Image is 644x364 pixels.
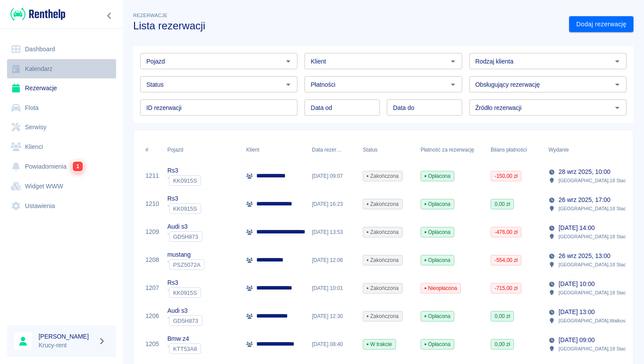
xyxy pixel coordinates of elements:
[342,144,354,156] button: Sort
[559,251,610,261] p: 26 wrz 2025, 13:00
[7,117,116,137] a: Serwisy
[387,99,462,116] input: DD.MM.YYYY
[170,233,202,240] span: GD5H873
[491,312,513,320] span: 0,00 zł
[559,261,638,269] p: [GEOGRAPHIC_DATA] , 18 Stachonie
[363,138,378,162] div: Status
[559,345,638,353] p: [GEOGRAPHIC_DATA] , 18 Stachonie
[491,256,521,264] span: -554,00 zł
[282,55,294,67] button: Otwórz
[145,199,159,209] a: 1210
[421,138,474,162] div: Płatność za rezerwację
[421,284,460,292] span: Nieopłacona
[145,283,159,293] a: 1207
[170,346,201,352] span: KTT53A8
[73,162,83,171] span: 1
[167,231,202,242] div: `
[11,7,65,21] img: Renthelp logo
[304,99,380,116] input: DD.MM.YYYY
[559,279,594,289] p: [DATE] 10:00
[421,228,454,236] span: Opłacona
[611,55,623,67] button: Otwórz
[170,262,204,268] span: PSZ5072A
[363,228,402,236] span: Zakończona
[611,78,623,91] button: Otwórz
[242,138,308,162] div: Klient
[559,336,594,345] p: [DATE] 09:00
[141,138,163,162] div: #
[7,39,116,59] a: Dashboard
[145,339,159,349] a: 1205
[7,177,116,196] a: Widget WWW
[7,156,116,177] a: Powiadomienia1
[559,233,638,240] p: [GEOGRAPHIC_DATA] , 18 Stachonie
[491,138,527,162] div: Bilans płatności
[559,223,594,233] p: [DATE] 14:00
[363,256,402,264] span: Zakończona
[167,343,201,354] div: `
[308,330,358,358] div: [DATE] 08:40
[170,290,201,296] span: KK0915S
[421,312,454,320] span: Opłacona
[167,250,205,259] p: mustang
[308,218,358,246] div: [DATE] 13:53
[308,190,358,218] div: [DATE] 16:23
[308,246,358,274] div: [DATE] 12:06
[145,138,149,162] div: #
[167,334,201,343] p: Bmw z4
[7,78,116,98] a: Rezerwacje
[421,200,454,208] span: Opłacona
[548,138,569,162] div: Wydanie
[544,138,640,162] div: Wydanie
[246,138,259,162] div: Klient
[145,311,159,321] a: 1206
[312,138,342,162] div: Data rezerwacji
[559,167,610,177] p: 28 wrz 2025, 10:00
[447,55,459,67] button: Otwórz
[491,340,513,348] span: 0,00 zł
[421,256,454,264] span: Opłacona
[167,278,201,287] p: Rs3
[559,289,638,297] p: [GEOGRAPHIC_DATA] , 18 Stachonie
[167,175,201,186] div: `
[559,307,594,317] p: [DATE] 13:00
[7,7,65,21] a: Renthelp logo
[7,196,116,216] a: Ustawienia
[363,200,402,208] span: Zakończona
[145,227,159,237] a: 1209
[559,317,640,325] p: [GEOGRAPHIC_DATA] , Walkosze 13a
[308,274,358,302] div: [DATE] 10:01
[363,284,402,292] span: Zakończona
[447,78,459,91] button: Otwórz
[167,194,201,203] p: Rs3
[163,138,242,162] div: Pojazd
[167,287,201,298] div: `
[559,205,638,212] p: [GEOGRAPHIC_DATA] , 18 Stachonie
[308,302,358,330] div: [DATE] 12:30
[170,318,202,324] span: GD5H873
[491,228,521,236] span: -476,00 zł
[167,315,202,326] div: `
[308,138,358,162] div: Data rezerwacji
[559,195,610,205] p: 26 wrz 2025, 17:00
[559,177,638,184] p: [GEOGRAPHIC_DATA] , 18 Stachonie
[167,259,205,270] div: `
[416,138,486,162] div: Płatność za rezerwację
[569,144,581,156] button: Sort
[133,13,167,18] span: Rezerwacje
[569,16,633,32] a: Dodaj rezerwację
[7,98,116,118] a: Flota
[39,332,95,341] h6: [PERSON_NAME]
[170,177,201,184] span: KK0915S
[282,78,294,91] button: Otwórz
[363,172,402,180] span: Zakończona
[167,203,201,214] div: `
[167,166,201,175] p: Rs3
[611,102,623,114] button: Otwórz
[167,138,183,162] div: Pojazd
[491,284,521,292] span: -715,00 zł
[133,20,562,32] h3: Lista rezerwacji
[7,59,116,79] a: Kalendarz
[7,137,116,157] a: Klienci
[145,255,159,265] a: 1208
